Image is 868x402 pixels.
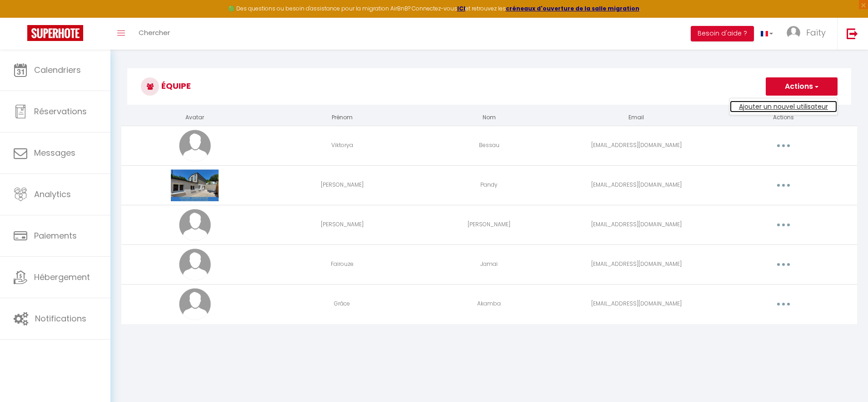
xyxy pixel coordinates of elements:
[416,110,563,126] th: Nom
[269,110,416,126] th: Prénom
[179,209,211,241] img: avatar.png
[34,64,81,76] span: Calendriers
[269,284,416,324] td: Grâce
[171,169,219,201] img: 17425608340661.png
[806,27,826,38] span: Faïty
[691,26,754,41] button: Besoin d'aide ?
[132,18,177,50] a: Chercher
[179,130,211,162] img: avatar.png
[34,188,71,200] span: Analytics
[139,28,170,37] span: Chercher
[269,205,416,244] td: [PERSON_NAME]
[787,26,800,40] img: ...
[35,313,86,324] span: Notifications
[416,126,563,165] td: Bessau
[563,126,710,165] td: [EMAIL_ADDRESS][DOMAIN_NAME]
[34,271,90,283] span: Hébergement
[416,165,563,205] td: Pandy
[127,68,851,105] h3: Équipe
[766,77,838,96] button: Actions
[563,165,710,205] td: [EMAIL_ADDRESS][DOMAIN_NAME]
[730,101,837,112] a: Ajouter un nouvel utilisateur
[506,5,639,12] a: créneaux d'ouverture de la salle migration
[847,28,858,39] img: logout
[780,18,837,50] a: ... Faïty
[269,126,416,165] td: Viktorya
[563,244,710,284] td: [EMAIL_ADDRESS][DOMAIN_NAME]
[269,165,416,205] td: [PERSON_NAME]
[27,25,83,41] img: Super Booking
[34,106,87,117] span: Réservations
[7,4,35,31] button: Ouvrir le widget de chat LiveChat
[179,249,211,280] img: avatar.png
[563,284,710,324] td: [EMAIL_ADDRESS][DOMAIN_NAME]
[179,288,211,320] img: avatar.png
[121,110,269,126] th: Avatar
[563,205,710,244] td: [EMAIL_ADDRESS][DOMAIN_NAME]
[416,244,563,284] td: Jamai
[269,244,416,284] td: Fairouze
[563,110,710,126] th: Email
[457,5,465,12] a: ICI
[34,230,77,241] span: Paiements
[34,147,75,158] span: Messages
[416,205,563,244] td: [PERSON_NAME]
[710,110,857,126] th: Actions
[416,284,563,324] td: Akamba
